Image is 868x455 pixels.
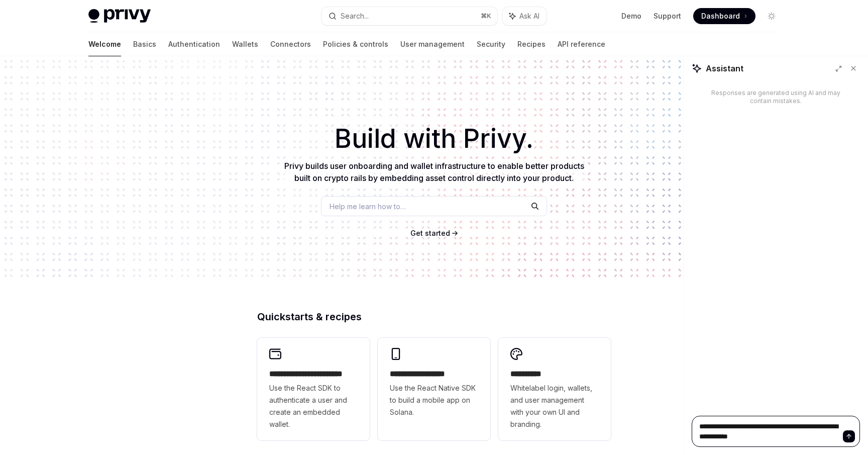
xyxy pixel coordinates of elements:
[390,382,478,418] span: Use the React Native SDK to build a mobile app on Solana.
[701,11,740,21] span: Dashboard
[843,430,855,442] button: Send message
[693,8,755,24] a: Dashboard
[502,7,547,25] button: Ask AI
[88,9,151,23] img: light logo
[168,32,220,56] a: Authentication
[378,338,490,440] a: **** **** **** ***Use the React Native SDK to build a mobile app on Solana.
[558,32,605,56] a: API reference
[764,8,780,24] button: Toggle dark mode
[284,161,584,183] span: Privy builds user onboarding and wallet infrastructure to enable better products built on crypto ...
[654,11,681,21] a: Support
[621,11,641,21] a: Demo
[269,382,358,430] span: Use the React SDK to authenticate a user and create an embedded wallet.
[330,201,406,212] span: Help me learn how to…
[133,32,156,56] a: Basics
[706,62,743,74] span: Assistant
[517,32,546,56] a: Recipes
[335,130,533,148] span: Build with Privy.
[498,338,611,440] a: **** *****Whitelabel login, wallets, and user management with your own UI and branding.
[270,32,311,56] a: Connectors
[232,32,258,56] a: Wallets
[323,32,388,56] a: Policies & controls
[341,10,369,22] div: Search...
[321,7,497,25] button: Search...⌘K
[257,312,362,322] span: Quickstarts & recipes
[708,89,844,105] div: Responses are generated using AI and may contain mistakes.
[477,32,505,56] a: Security
[510,382,599,430] span: Whitelabel login, wallets, and user management with your own UI and branding.
[400,32,465,56] a: User management
[88,32,121,56] a: Welcome
[519,11,539,21] span: Ask AI
[410,229,450,237] span: Get started
[481,12,491,20] span: ⌘ K
[410,228,450,238] a: Get started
